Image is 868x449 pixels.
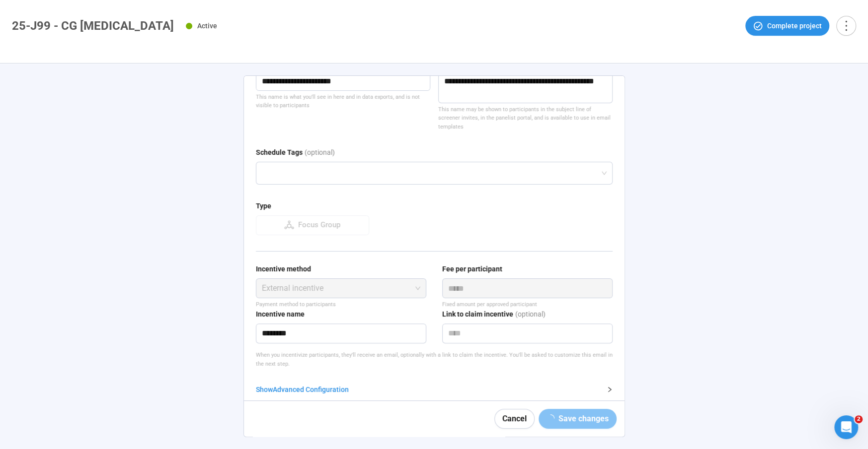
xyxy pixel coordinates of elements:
span: loading [546,414,555,423]
div: Link to claim incentive [442,309,513,320]
span: Save changes [558,412,609,425]
div: This name is what you'll see in here and in data exports, and is not visible to participants [256,93,430,110]
div: Schedule Tags [256,147,303,158]
span: deployment-unit [284,220,294,230]
span: more [839,19,853,32]
div: Incentive method [256,263,311,274]
div: Show Advanced Configuration [256,384,601,395]
button: Save changes [539,409,617,429]
span: External incentive [262,279,420,298]
button: more [836,16,856,36]
h1: 25-J99 - CG [MEDICAL_DATA] [12,19,174,33]
iframe: Intercom live chat [834,415,858,439]
span: Cancel [502,412,527,425]
div: Incentive name [256,309,305,320]
div: ShowAdvanced Configuration [256,384,613,395]
div: (optional) [515,309,546,323]
div: Focus Group [294,219,340,231]
button: Complete project [745,16,829,36]
span: Complete project [767,20,822,31]
div: (optional) [305,147,335,162]
p: When you incentivize participants, they'll receive an email, optionally with a link to claim the ... [256,351,613,368]
span: 2 [855,415,863,423]
span: Active [197,22,217,30]
div: Type [256,200,271,211]
div: Fixed amount per approved participant [442,300,613,309]
div: Fee per participant [442,263,502,274]
div: This name may be shown to participants in the subject line of screener invites, in the panelist p... [438,105,613,131]
button: Cancel [494,409,535,429]
p: Payment method to participants [256,300,426,309]
span: right [607,386,613,392]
